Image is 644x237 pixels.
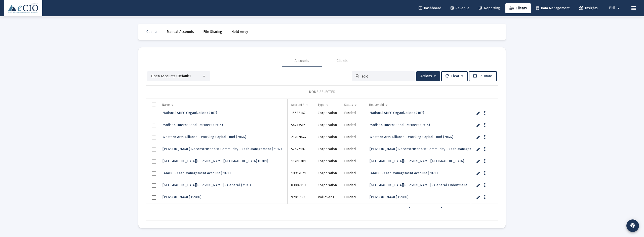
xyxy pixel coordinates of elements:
div: Household [369,103,384,107]
div: Funded [344,183,362,188]
span: Show filter options for column 'Name' [171,103,174,107]
td: Corporation [314,179,341,191]
span: Show filter options for column 'Household' [385,103,388,107]
span: Clients [146,30,157,34]
td: Corporation [314,131,341,143]
a: [PERSON_NAME] (5908) [369,194,409,201]
td: Rollover IRA [314,191,341,203]
td: 39863322 [288,203,314,215]
a: [GEOGRAPHIC_DATA][PERSON_NAME] - General (2193) [162,182,251,189]
div: Select all [152,103,156,107]
td: 11760381 [288,155,314,167]
td: Corporation [314,155,341,167]
div: Select row [152,195,156,200]
a: Edit [476,195,480,200]
span: Clear [446,74,463,78]
a: Edit [476,135,480,139]
a: IAIABC - Cash Management Account (7871) [369,170,438,177]
a: File Sharing [199,27,226,37]
td: Corporation [314,167,341,179]
td: Column Household [366,99,494,111]
span: National AHEC Organization (2167) [370,111,424,115]
td: 92015908 [288,191,314,203]
div: Funded [344,171,362,176]
div: Funded [344,147,362,152]
a: Edit [476,171,480,176]
div: NONE SELECTED [150,90,494,95]
div: Select row [152,171,156,176]
div: Select row [152,147,156,151]
span: Columns [473,74,493,78]
a: Dashboard [415,3,445,13]
button: Phil [603,3,627,13]
span: Held Away [231,30,248,34]
a: Held Away [227,27,252,37]
div: Select row [152,159,156,164]
mat-icon: contact_support [630,223,636,229]
input: Search [362,74,411,78]
span: [PERSON_NAME] Reconstructionist Community - Cash Management (7187) [163,147,282,151]
div: Select row [152,135,156,139]
td: Corporation [314,119,341,131]
a: [GEOGRAPHIC_DATA][PERSON_NAME][GEOGRAPHIC_DATA] (0381) [162,157,269,165]
span: Phil [609,6,615,10]
span: Dashboard [419,6,441,10]
td: Column Status [341,99,366,111]
div: Account # [291,103,304,107]
a: Manual Accounts [163,27,198,37]
a: [GEOGRAPHIC_DATA][PERSON_NAME][GEOGRAPHIC_DATA] [369,157,465,165]
div: Type [318,103,325,107]
td: Corporation [314,107,341,119]
span: Actions [420,74,436,78]
div: Name [162,103,170,107]
span: Revenue [451,6,469,10]
a: Edit [476,111,480,115]
a: Reporting [475,3,504,13]
span: [PERSON_NAME] (5908) [370,195,409,199]
div: Funded [344,207,362,212]
div: Funded [344,159,362,164]
a: National AHEC Organization (2167) [369,109,425,117]
a: Edit [476,183,480,188]
span: IAIABC - Cash Management Account (7871) [370,171,438,175]
span: Open Accounts (Default) [151,74,191,78]
span: Veterans Guest House - [GEOGRAPHIC_DATA] (3322) [370,207,453,211]
a: Data Management [532,3,574,13]
div: Select row [152,123,156,127]
a: Western Arts Alliance - Working Capital Fund (7844) [369,133,454,141]
mat-icon: arrow_drop_down [615,3,621,13]
button: Columns [469,71,497,81]
span: Show filter options for column 'Type' [325,103,329,107]
span: [GEOGRAPHIC_DATA][PERSON_NAME][GEOGRAPHIC_DATA] (0381) [163,159,268,163]
span: Manual Accounts [167,30,194,34]
td: Column Type [314,99,341,111]
a: Western Arts Alliance - Working Capital Fund (7844) [162,133,247,141]
a: IAIABC - Cash Management Account (7871) [162,170,231,177]
span: [GEOGRAPHIC_DATA][PERSON_NAME] - General (2193) [163,183,251,187]
td: Corporation [314,143,341,155]
span: IAIABC - Cash Management Account (7871) [163,171,231,175]
span: File Sharing [203,30,222,34]
div: Funded [344,123,362,128]
span: Show filter options for column 'Account #' [305,103,309,107]
a: Clients [142,27,162,37]
span: Insights [579,6,598,10]
a: [PERSON_NAME] (5908) [162,194,202,201]
span: [PERSON_NAME] (5908) [163,195,202,199]
td: 83002193 [288,179,314,191]
a: [PERSON_NAME] Reconstructionist Community - Cash Management (7187) [162,145,282,153]
div: Status [344,103,353,107]
div: Accounts [295,58,309,63]
span: Western Arts Alliance - Working Capital Fund (7844) [370,135,453,139]
span: [GEOGRAPHIC_DATA][PERSON_NAME] - General Endowment [370,183,467,187]
a: Edit [476,147,480,151]
a: Clients [505,3,531,13]
td: Column Account # [288,99,314,111]
td: 21207844 [288,131,314,143]
div: Data grid [146,99,498,220]
a: Revenue [447,3,473,13]
a: Edit [476,123,480,127]
div: Funded [344,195,362,200]
a: [PERSON_NAME] Reconstructionist Community - Cash Management (7187) [369,145,489,153]
button: Actions [416,71,440,81]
